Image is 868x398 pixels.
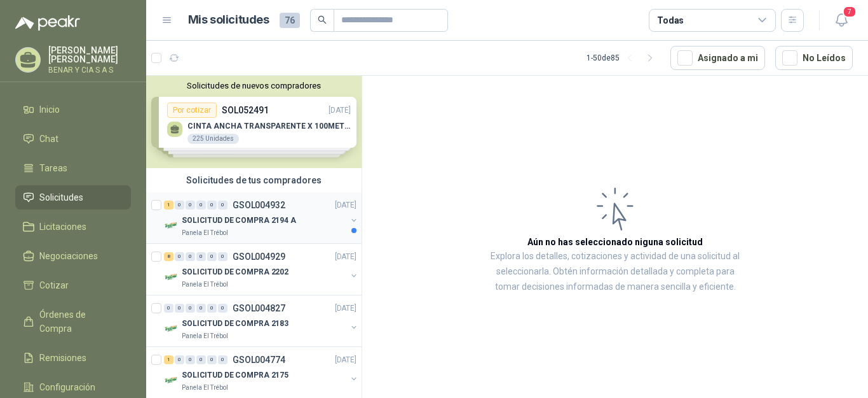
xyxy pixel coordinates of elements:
[15,302,131,341] a: Órdenes de Compra
[39,351,86,365] span: Remisiones
[39,249,98,263] span: Negociaciones
[164,355,173,364] div: 1
[39,380,95,394] span: Configuración
[527,235,703,249] h3: Aún no has seleccionado niguna solicitud
[233,201,285,210] p: GSOL004932
[843,6,857,18] span: 7
[146,76,362,168] div: Solicitudes de nuevos compradoresPor cotizarSOL052491[DATE] CINTA ANCHA TRANSPARENTE X 100METROS2...
[186,304,195,313] div: 0
[218,355,227,364] div: 0
[196,201,206,210] div: 0
[175,201,184,210] div: 0
[233,304,285,313] p: GSOL004827
[15,244,131,268] a: Negociaciones
[164,373,179,388] img: Company Logo
[39,190,83,204] span: Solicitudes
[164,252,173,261] div: 8
[48,46,131,64] p: [PERSON_NAME] [PERSON_NAME]
[218,252,227,261] div: 0
[587,48,660,68] div: 1 - 50 de 85
[15,185,131,210] a: Solicitudes
[39,278,69,292] span: Cotizar
[182,318,288,330] p: SOLICITUD DE COMPRA 2183
[164,249,359,290] a: 8 0 0 0 0 0 GSOL004929[DATE] Company LogoSOLICITUD DE COMPRA 2202Panela El Trébol
[182,228,228,238] p: Panela El Trébol
[188,11,269,29] h1: Mis solicitudes
[335,199,356,211] p: [DATE]
[218,201,227,210] div: 0
[39,308,119,336] span: Órdenes de Compra
[182,215,296,227] p: SOLICITUD DE COMPRA 2194 A
[196,355,206,364] div: 0
[15,97,131,122] a: Inicio
[15,215,131,239] a: Licitaciones
[207,252,217,261] div: 0
[164,197,359,238] a: 1 0 0 0 0 0 GSOL004932[DATE] Company LogoSOLICITUD DE COMPRA 2194 APanela El Trébol
[151,81,356,90] button: Solicitudes de nuevos compradores
[186,201,195,210] div: 0
[164,218,179,233] img: Company Logo
[233,252,285,261] p: GSOL004929
[207,355,217,364] div: 0
[175,304,184,313] div: 0
[15,273,131,297] a: Cotizar
[15,156,131,180] a: Tareas
[489,249,741,295] p: Explora los detalles, cotizaciones y actividad de una solicitud al seleccionarla. Obtén informaci...
[39,220,86,234] span: Licitaciones
[175,355,184,364] div: 0
[182,331,228,341] p: Panela El Trébol
[39,103,60,117] span: Inicio
[164,269,179,285] img: Company Logo
[775,46,853,70] button: No Leídos
[670,46,765,70] button: Asignado a mi
[335,251,356,263] p: [DATE]
[15,346,131,370] a: Remisiones
[182,280,228,290] p: Panela El Trébol
[207,304,217,313] div: 0
[175,252,184,261] div: 0
[186,355,195,364] div: 0
[182,383,228,393] p: Panela El Trébol
[830,9,853,32] button: 7
[218,304,227,313] div: 0
[164,321,179,336] img: Company Logo
[335,302,356,315] p: [DATE]
[39,132,58,146] span: Chat
[48,66,131,74] p: BENAR Y CIA S A S
[207,201,217,210] div: 0
[15,127,131,151] a: Chat
[39,161,67,175] span: Tareas
[196,304,206,313] div: 0
[186,252,195,261] div: 0
[280,13,300,28] span: 76
[164,352,359,393] a: 1 0 0 0 0 0 GSOL004774[DATE] Company LogoSOLICITUD DE COMPRA 2175Panela El Trébol
[164,301,359,341] a: 0 0 0 0 0 0 GSOL004827[DATE] Company LogoSOLICITUD DE COMPRA 2183Panela El Trébol
[146,168,362,192] div: Solicitudes de tus compradores
[164,201,173,210] div: 1
[318,15,327,24] span: search
[182,369,288,381] p: SOLICITUD DE COMPRA 2175
[657,13,684,27] div: Todas
[15,15,80,31] img: Logo peakr
[196,252,206,261] div: 0
[164,304,173,313] div: 0
[182,266,288,278] p: SOLICITUD DE COMPRA 2202
[233,355,285,364] p: GSOL004774
[335,354,356,366] p: [DATE]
